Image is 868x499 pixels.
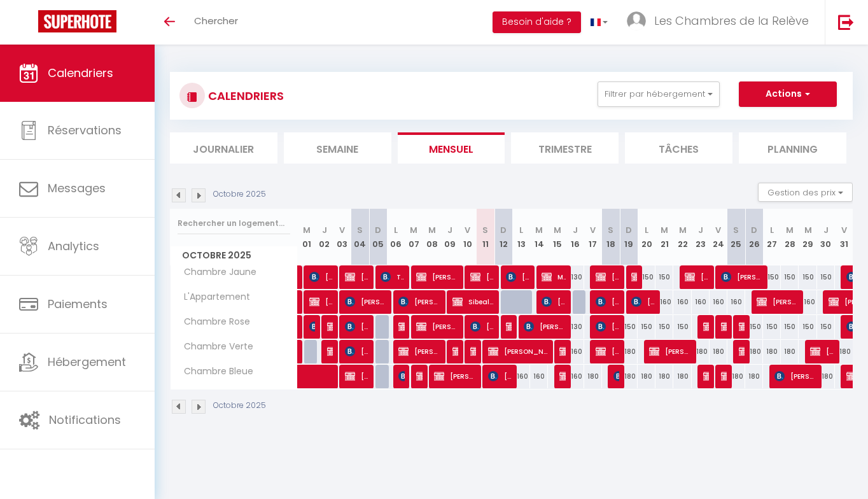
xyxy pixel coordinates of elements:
[751,224,757,236] abbr: D
[745,340,763,363] div: 180
[345,339,368,363] span: [PERSON_NAME]
[645,224,648,236] abbr: L
[770,224,774,236] abbr: L
[823,224,829,236] abbr: J
[625,132,732,164] li: Tâches
[345,290,386,314] span: [PERSON_NAME] [PERSON_NAME]
[316,209,333,265] th: 02
[542,290,565,314] span: [PERSON_NAME]
[470,314,494,339] span: [PERSON_NAME]
[763,209,781,265] th: 27
[661,224,668,236] abbr: M
[309,290,333,314] span: [DEMOGRAPHIC_DATA][PERSON_NAME]
[638,315,655,339] div: 150
[524,314,565,339] span: [PERSON_NAME]
[810,339,834,363] span: [PERSON_NAME]
[739,314,745,339] span: [PERSON_NAME]
[494,209,512,265] th: 12
[500,224,507,236] abbr: D
[493,11,581,33] button: Besoin d'aide ?
[763,265,781,289] div: 150
[655,290,673,314] div: 160
[48,296,108,312] span: Paiements
[799,209,816,265] th: 29
[194,14,238,27] span: Chercher
[172,340,256,354] span: Chambre Verte
[698,224,703,236] abbr: J
[739,81,837,107] button: Actions
[398,339,440,363] span: [PERSON_NAME]
[303,224,311,236] abbr: M
[692,290,710,314] div: 160
[566,365,584,388] div: 160
[799,290,816,314] div: 160
[477,209,494,265] th: 11
[171,246,297,265] span: Octobre 2025
[172,290,253,304] span: L'Appartement
[452,290,494,314] span: Sibeal [PERSON_NAME]
[369,209,387,265] th: 05
[638,209,655,265] th: 20
[781,265,799,289] div: 150
[721,364,727,388] span: [PERSON_NAME]
[506,314,512,339] span: [PERSON_NAME]
[655,365,673,388] div: 180
[608,224,613,236] abbr: S
[213,400,266,412] p: Octobre 2025
[284,132,391,164] li: Semaine
[721,314,727,339] span: [PERSON_NAME]
[573,224,578,236] abbr: J
[804,224,812,236] abbr: M
[333,209,351,265] th: 03
[559,339,565,363] span: [PERSON_NAME]
[673,365,691,388] div: 180
[345,364,368,388] span: [PERSON_NAME]
[298,315,304,339] a: [US_STATE][PERSON_NAME]
[535,224,543,236] abbr: M
[703,364,709,388] span: [PERSON_NAME]
[786,224,794,236] abbr: M
[733,224,739,236] abbr: S
[679,224,687,236] abbr: M
[48,122,122,138] span: Réservations
[763,340,781,363] div: 180
[598,81,720,107] button: Filtrer par hébergement
[381,265,404,289] span: Tianyao Bi
[763,315,781,339] div: 150
[596,314,619,339] span: [PERSON_NAME]
[841,224,847,236] abbr: V
[357,224,363,236] abbr: S
[745,315,763,339] div: 150
[817,209,835,265] th: 30
[620,365,638,388] div: 180
[512,209,530,265] th: 13
[459,209,477,265] th: 10
[452,339,458,363] span: [PERSON_NAME]
[627,11,646,31] img: ...
[410,224,417,236] abbr: M
[322,224,327,236] abbr: J
[566,315,584,339] div: 130
[416,265,458,289] span: [PERSON_NAME]
[631,265,637,289] span: [PERSON_NAME]
[613,364,619,388] span: [PERSON_NAME]
[441,209,459,265] th: 09
[745,365,763,388] div: 180
[398,132,505,164] li: Mensuel
[327,314,333,339] span: [PERSON_NAME] [PERSON_NAME]
[655,209,673,265] th: 21
[465,224,470,236] abbr: V
[638,365,655,388] div: 180
[727,290,745,314] div: 160
[178,212,290,235] input: Rechercher un logement...
[309,314,315,339] span: [PERSON_NAME]
[506,265,529,289] span: [PERSON_NAME]
[172,315,253,329] span: Chambre Rose
[781,340,799,363] div: 180
[655,265,673,289] div: 150
[339,224,345,236] abbr: V
[673,290,691,314] div: 160
[596,290,619,314] span: [PERSON_NAME]
[488,339,547,363] span: [PERSON_NAME]
[673,209,691,265] th: 22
